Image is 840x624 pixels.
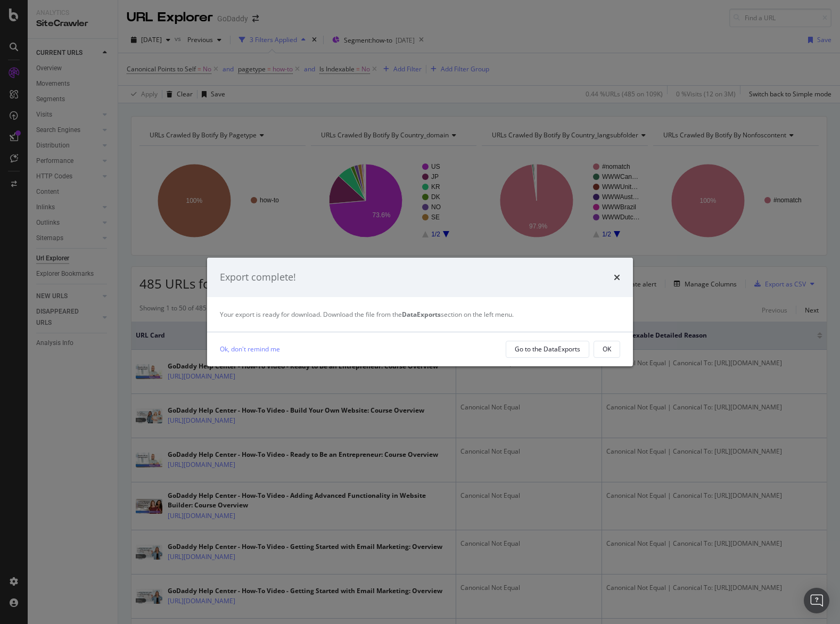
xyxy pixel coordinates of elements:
div: modal [207,258,633,366]
strong: DataExports [402,310,441,319]
div: Your export is ready for download. Download the file from the [220,310,620,319]
div: times [614,270,620,284]
a: Ok, don't remind me [220,343,280,355]
button: OK [594,341,620,358]
div: Open Intercom Messenger [804,588,829,613]
div: Go to the DataExports [515,344,580,354]
span: section on the left menu. [402,310,514,319]
div: Export complete! [220,270,296,284]
button: Go to the DataExports [506,341,589,358]
div: OK [603,344,611,354]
